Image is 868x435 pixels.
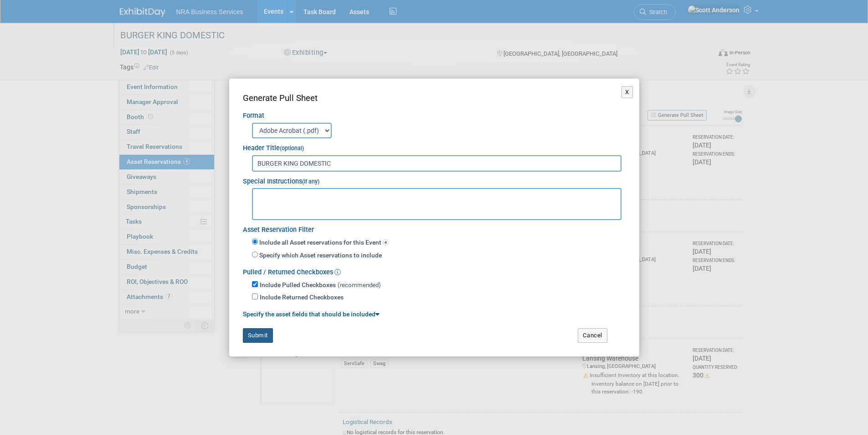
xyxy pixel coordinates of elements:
div: Header Title [243,138,626,153]
label: Include Returned Checkboxes [260,293,344,302]
label: Include all Asset reservations for this Event [258,238,389,247]
button: Submit [243,328,273,343]
div: Special Instructions [243,172,626,187]
div: Generate Pull Sheet [243,92,626,105]
div: Pulled / Returned Checkboxes [243,262,626,278]
button: Cancel [578,328,607,343]
div: Asset Reservation Filter [243,220,626,235]
label: Specify which Asset reservations to include [258,251,382,260]
span: 4 [383,239,389,246]
small: (if any) [302,178,319,185]
div: Format [243,105,626,121]
span: (recommended) [338,282,381,288]
button: X [621,86,633,98]
label: Include Pulled Checkboxes [260,281,336,290]
small: (optional) [280,145,304,152]
a: Specify the asset fields that should be included [243,310,380,318]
